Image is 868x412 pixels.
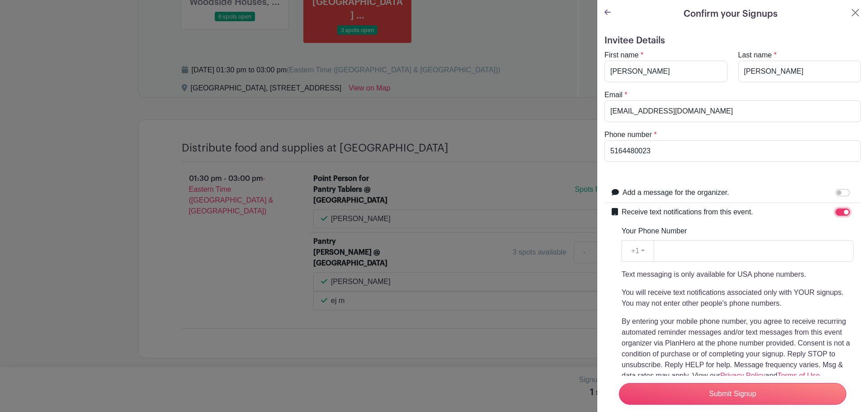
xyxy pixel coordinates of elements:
[684,7,778,21] h5: Confirm your Signups
[623,187,729,198] label: Add a message for the organizer.
[604,129,652,140] label: Phone number
[720,372,765,379] a: Privacy Policy
[622,226,687,237] label: Your Phone Number
[738,50,772,61] label: Last name
[619,383,846,405] input: Submit Signup
[604,50,639,61] label: First name
[622,240,654,262] button: +1
[777,372,820,379] a: Terms of Use
[622,316,854,381] p: By entering your mobile phone number, you agree to receive recurring automated reminder messages ...
[604,35,861,46] h5: Invitee Details
[604,90,623,100] label: Email
[622,269,854,280] p: Text messaging is only available for USA phone numbers.
[622,287,854,309] p: You will receive text notifications associated only with YOUR signups. You may not enter other pe...
[850,7,861,18] button: Close
[622,207,753,218] label: Receive text notifications from this event.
